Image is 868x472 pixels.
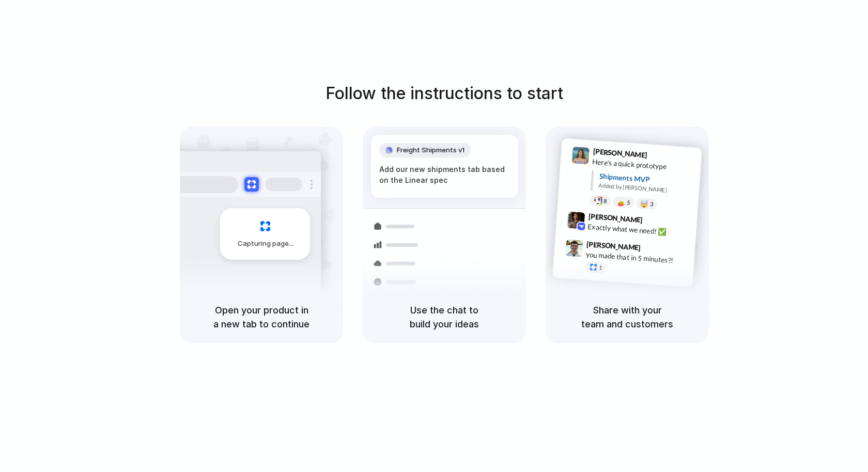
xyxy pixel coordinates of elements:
[379,164,510,185] div: Add our new shipments tab based on the Linear spec
[627,200,630,206] span: 5
[558,303,696,331] h5: Share with your team and customers
[326,81,563,106] h1: Follow the instructions to start
[646,216,667,228] span: 9:42 AM
[644,243,665,256] span: 9:47 AM
[588,211,643,226] span: [PERSON_NAME]
[397,145,464,155] span: Freight Shipments v1
[593,146,647,161] span: [PERSON_NAME]
[599,171,694,188] div: Shipments MVP
[603,198,607,204] span: 8
[598,181,693,196] div: Added by [PERSON_NAME]
[375,303,514,331] h5: Use the chat to build your ideas
[592,156,695,174] div: Here's a quick prototype
[192,303,331,331] h5: Open your product in a new tab to continue
[640,200,649,208] div: 🤯
[586,239,641,254] span: [PERSON_NAME]
[238,239,295,249] span: Capturing page
[650,151,672,163] span: 9:41 AM
[650,201,654,207] span: 3
[585,249,689,267] div: you made that in 5 minutes?!
[599,265,602,271] span: 1
[587,222,691,239] div: Exactly what we need! ✅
